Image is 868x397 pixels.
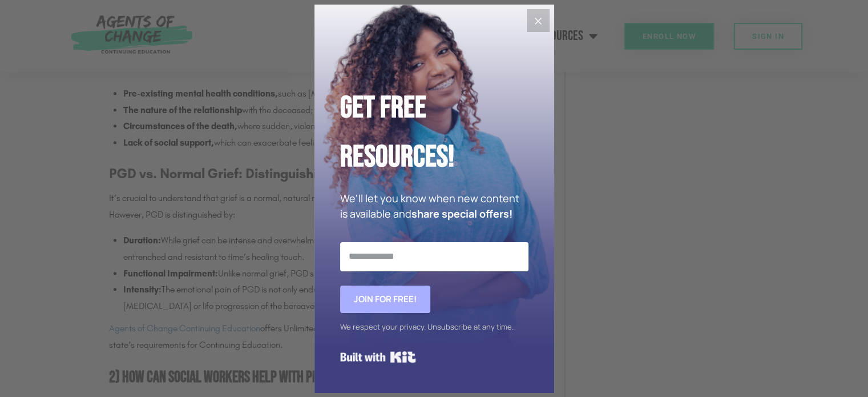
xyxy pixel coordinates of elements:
[340,286,430,313] button: Join for FREE!
[340,347,416,367] a: Built with Kit
[340,191,528,222] p: We'll let you know when new content is available and
[340,319,528,335] div: We respect your privacy. Unsubscribe at any time.
[340,83,528,182] h2: Get Free Resources!
[340,242,528,271] input: Email Address
[411,207,512,220] strong: share special offers!
[527,9,550,32] button: Close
